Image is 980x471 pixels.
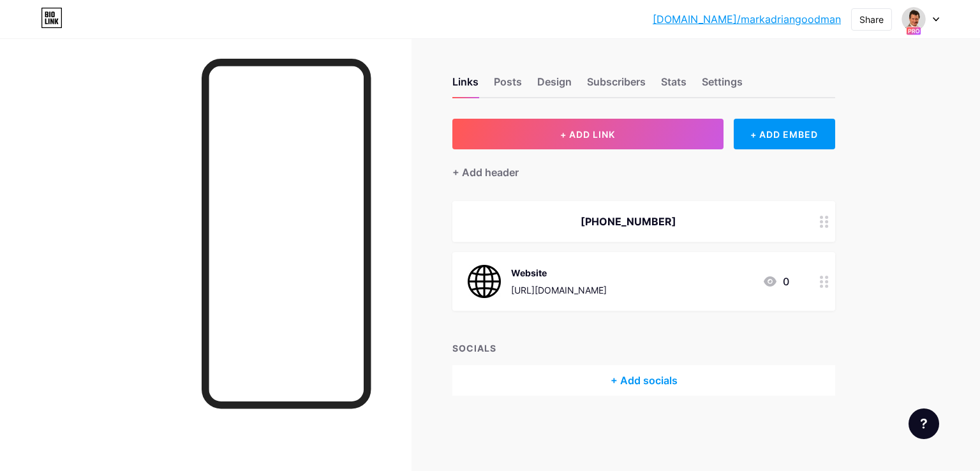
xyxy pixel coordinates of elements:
div: Subscribers [587,74,646,97]
div: Stats [661,74,687,97]
div: + Add header [452,165,519,180]
div: Links [452,74,479,97]
div: + ADD EMBED [734,119,835,149]
img: thelegalpodcast [902,7,926,31]
div: [PHONE_NUMBER] [468,214,789,229]
div: Share [859,13,884,26]
div: Settings [702,74,743,97]
div: SOCIALS [452,341,835,355]
div: Posts [494,74,522,97]
div: 0 [762,274,789,289]
button: + ADD LINK [452,119,724,149]
a: [DOMAIN_NAME]/markadriangoodman [653,11,841,27]
div: Design [537,74,572,97]
span: + ADD LINK [560,129,615,140]
div: + Add socials [452,365,835,396]
div: [URL][DOMAIN_NAME] [511,283,607,297]
img: Website [468,265,501,298]
div: Website [511,266,607,280]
